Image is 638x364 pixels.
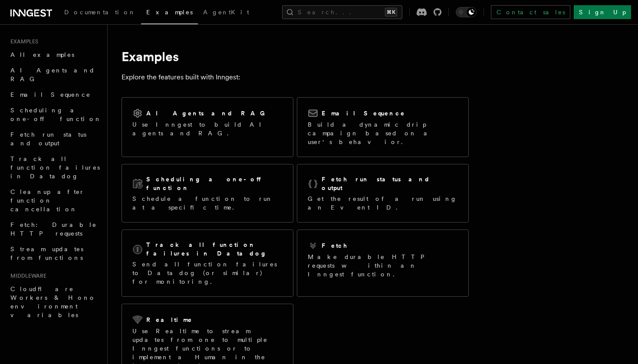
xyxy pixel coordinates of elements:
h2: Fetch [322,241,348,250]
a: Contact sales [491,5,570,19]
a: AgentKit [198,3,254,23]
span: Examples [7,38,38,45]
span: Middleware [7,272,46,279]
a: Scheduling a one-off function [7,102,102,127]
a: Fetch run status and output [7,127,102,151]
span: Documentation [64,9,136,16]
a: Email Sequence [7,87,102,102]
span: Fetch run status and output [10,131,86,147]
span: Email Sequence [10,91,91,98]
span: Examples [146,9,193,16]
h2: Email Sequence [322,109,405,118]
a: Cleanup after function cancellation [7,184,102,217]
span: AI Agents and RAG [10,67,95,82]
a: Fetch: Durable HTTP requests [7,217,102,241]
span: AgentKit [203,9,249,16]
a: Cloudflare Workers & Hono environment variables [7,281,102,323]
span: Stream updates from functions [10,246,83,261]
a: Documentation [59,3,141,23]
span: Scheduling a one-off function [10,107,102,122]
h2: Track all function failures in Datadog [146,240,283,258]
a: Track all function failures in Datadog [7,151,102,184]
h2: Scheduling a one-off function [146,175,283,192]
a: Examples [141,3,198,24]
button: Search...⌘K [282,5,402,19]
h2: AI Agents and RAG [146,109,270,118]
span: Cleanup after function cancellation [10,188,85,213]
a: Email SequenceBuild a dynamic drip campaign based on a user's behavior. [297,97,469,157]
span: All examples [10,51,74,58]
a: AI Agents and RAGUse Inngest to build AI agents and RAG. [122,97,293,157]
a: AI Agents and RAG [7,62,102,87]
h2: Fetch run status and output [322,175,458,192]
button: Toggle dark mode [456,7,477,17]
a: All examples [7,47,102,62]
p: Send all function failures to Datadog (or similar) for monitoring. [132,260,283,286]
a: Track all function failures in DatadogSend all function failures to Datadog (or similar) for moni... [122,230,293,297]
p: Schedule a function to run at a specific time. [132,194,283,212]
p: Build a dynamic drip campaign based on a user's behavior. [308,120,458,146]
h2: Realtime [146,315,193,324]
a: Scheduling a one-off functionSchedule a function to run at a specific time. [122,164,293,223]
a: Stream updates from functions [7,241,102,266]
p: Make durable HTTP requests within an Inngest function. [308,253,458,279]
h1: Examples [122,49,469,64]
a: FetchMake durable HTTP requests within an Inngest function. [297,230,469,297]
p: Get the result of a run using an Event ID. [308,194,458,212]
span: Fetch: Durable HTTP requests [10,221,97,237]
a: Fetch run status and outputGet the result of a run using an Event ID. [297,164,469,223]
p: Explore the features built with Inngest: [122,71,469,83]
kbd: ⌘K [385,8,397,16]
span: Track all function failures in Datadog [10,155,100,180]
span: Cloudflare Workers & Hono environment variables [10,285,96,318]
p: Use Inngest to build AI agents and RAG. [132,120,283,138]
a: Sign Up [574,5,631,19]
